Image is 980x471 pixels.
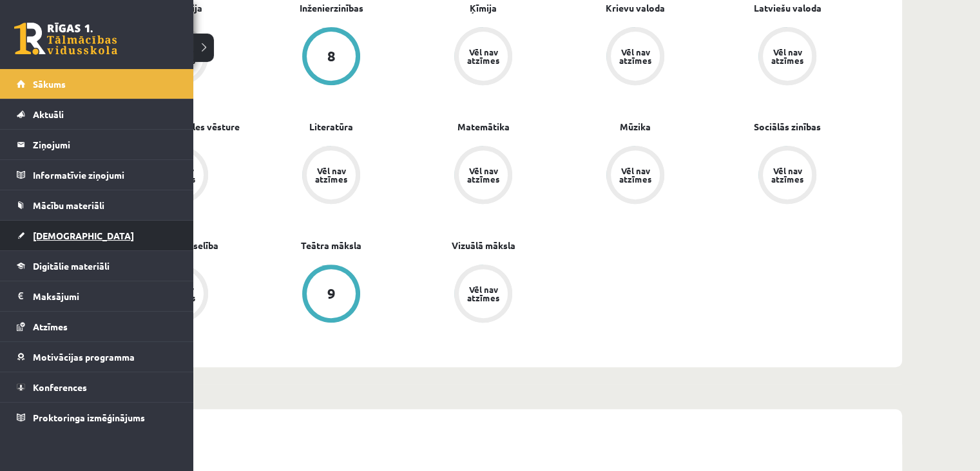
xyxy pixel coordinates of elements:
div: (08.09 - 14.09) [77,409,902,444]
a: Sociālās zinības [754,120,821,134]
legend: Informatīvie ziņojumi [33,160,177,190]
div: Vēl nav atzīmes [465,166,501,183]
div: Vēl nav atzīmes [617,48,653,65]
span: Mācību materiāli [33,199,104,211]
p: Nedēļa [82,384,897,401]
div: Vēl nav atzīmes [617,166,653,183]
span: Atzīmes [33,321,68,332]
div: Vēl nav atzīmes [769,166,805,183]
a: Vēl nav atzīmes [711,146,863,206]
span: Proktoringa izmēģinājums [33,412,145,423]
a: Motivācijas programma [17,342,177,372]
a: Maksājumi [17,281,177,311]
span: [DEMOGRAPHIC_DATA] [33,230,134,241]
a: 9 [255,265,407,325]
a: Konferences [17,372,177,402]
a: Ķīmija [470,1,497,15]
div: 9 [327,286,336,301]
a: Informatīvie ziņojumi [17,160,177,190]
a: Teātra māksla [301,239,361,252]
a: Vēl nav atzīmes [711,27,863,88]
a: Vizuālā māksla [452,239,515,252]
span: Aktuāli [33,108,64,120]
a: Vēl nav atzīmes [407,27,559,88]
a: Vēl nav atzīmes [407,265,559,325]
a: Aktuāli [17,99,177,129]
a: 8 [255,27,407,88]
a: Rīgas 1. Tālmācības vidusskola [14,23,117,55]
a: Vēl nav atzīmes [407,146,559,206]
span: Konferences [33,381,87,393]
a: Literatūra [309,120,353,134]
div: 8 [327,49,336,63]
a: Ziņojumi [17,130,177,159]
a: Mūzika [620,120,651,134]
a: Vēl nav atzīmes [559,27,711,88]
div: Vēl nav atzīmes [465,48,501,65]
div: Vēl nav atzīmes [465,285,501,302]
a: Proktoringa izmēģinājums [17,403,177,432]
a: Digitālie materiāli [17,251,177,281]
a: Sākums [17,69,177,99]
a: [DEMOGRAPHIC_DATA] [17,221,177,250]
a: Krievu valoda [606,1,665,15]
span: Motivācijas programma [33,351,135,363]
div: Vēl nav atzīmes [769,48,805,65]
a: Matemātika [457,120,510,134]
div: Vēl nav atzīmes [313,166,349,183]
a: Vēl nav atzīmes [559,146,711,206]
a: Vēl nav atzīmes [255,146,407,206]
a: Latviešu valoda [754,1,821,15]
a: Inženierzinības [300,1,363,15]
a: Atzīmes [17,312,177,341]
legend: Ziņojumi [33,130,177,159]
legend: Maksājumi [33,281,177,311]
span: Sākums [33,78,66,90]
a: Mācību materiāli [17,190,177,220]
span: Digitālie materiāli [33,260,110,272]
